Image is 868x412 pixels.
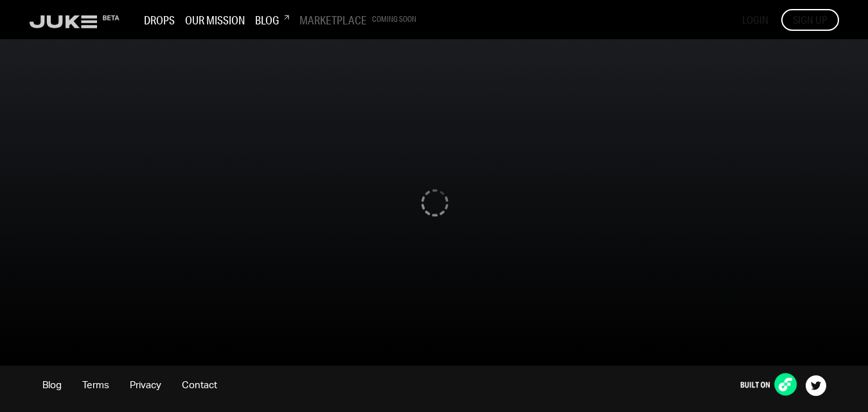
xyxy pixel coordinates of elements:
h3: Drops [144,13,175,27]
a: Contact [182,381,217,390]
h3: Our Mission [185,13,245,27]
h3: Blog [255,13,289,27]
span: SIGN UP [793,13,827,27]
button: LOGIN [742,13,768,27]
button: SIGN UP [781,9,839,31]
a: Terms [82,381,109,390]
a: Blog [42,381,62,390]
a: Privacy [130,381,161,390]
img: built-on-flow [729,372,806,397]
span: LOGIN [742,13,768,26]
